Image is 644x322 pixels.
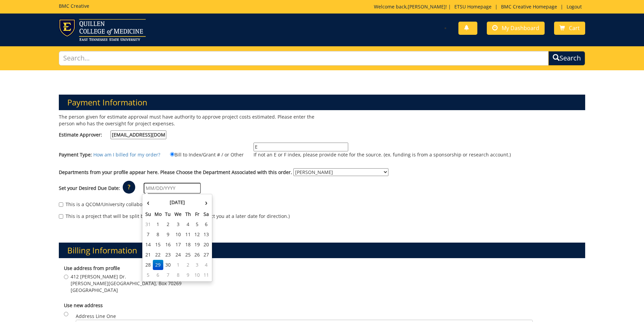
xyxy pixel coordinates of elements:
[64,265,120,271] b: Use address from profile
[254,143,348,151] input: If not an E or F index, please provide note for the source. (ex. funding is from a sponsorship or...
[59,185,120,192] label: Set your Desired Due Date:
[144,240,153,250] td: 14
[202,260,211,270] td: 4
[59,95,586,110] h3: Payment Information
[153,229,164,240] td: 8
[163,270,173,280] td: 7
[93,151,160,158] a: How am I billed for my order?
[173,229,184,240] td: 10
[502,24,539,32] span: My Dashboard
[153,240,164,250] td: 15
[59,114,317,127] p: The person given for estimate approval must have authority to approve project costs estimated. Pl...
[71,287,182,294] span: [GEOGRAPHIC_DATA]
[498,3,560,10] a: BMC Creative Homepage
[59,243,586,258] h3: Billing Information
[144,183,201,194] input: MM/DD/YYYY
[153,209,164,219] th: Mo
[451,3,495,10] a: ETSU Homepage
[59,51,549,66] input: Search...
[153,260,164,270] td: 29
[193,270,202,280] td: 10
[144,219,153,229] td: 31
[71,273,182,280] span: 412 [PERSON_NAME] Dr.
[64,302,103,308] b: Use new address
[59,169,292,176] label: Departments from your profile appear here. Please Choose the Department Associated with this order.
[487,22,545,35] a: My Dashboard
[163,260,173,270] td: 30
[408,3,446,10] a: [PERSON_NAME]
[144,260,153,270] td: 28
[144,270,153,280] td: 5
[153,250,164,260] td: 22
[202,250,211,260] td: 27
[193,219,202,229] td: 5
[163,250,173,260] td: 23
[183,229,193,240] td: 11
[59,19,146,41] img: ETSU logo
[71,280,182,287] span: [PERSON_NAME][GEOGRAPHIC_DATA], Box 70269
[193,209,202,219] th: Fr
[173,270,184,280] td: 8
[202,209,211,219] th: Sa
[548,51,585,66] button: Search
[59,213,290,220] label: This is a project that will be split billed. (BMC Creative will contact you at a later date for d...
[569,24,580,32] span: Cart
[193,240,202,250] td: 19
[202,240,211,250] td: 20
[163,219,173,229] td: 2
[153,270,164,280] td: 6
[123,181,135,194] p: ?
[173,219,184,229] td: 3
[59,202,63,207] input: This is a QCOM/University collaborative project.
[202,196,211,209] th: ›
[173,250,184,260] td: 24
[183,219,193,229] td: 4
[163,240,173,250] td: 16
[144,209,153,219] th: Su
[193,260,202,270] td: 3
[59,201,174,208] label: This is a QCOM/University collaborative project.
[202,229,211,240] td: 13
[183,250,193,260] td: 25
[59,130,166,139] label: Estimate Approver:
[153,196,202,209] th: [DATE]
[183,209,193,219] th: Th
[170,152,174,156] input: Bill to Index/Grant # / or Other
[59,3,89,8] h5: BMC Creative
[59,151,92,158] label: Payment Type:
[374,3,585,10] p: Welcome back, ! | | |
[193,229,202,240] td: 12
[144,229,153,240] td: 7
[163,229,173,240] td: 9
[202,270,211,280] td: 11
[193,250,202,260] td: 26
[183,270,193,280] td: 9
[173,260,184,270] td: 1
[64,275,68,279] input: 412 [PERSON_NAME] Dr. [PERSON_NAME][GEOGRAPHIC_DATA], Box 70269 [GEOGRAPHIC_DATA]
[144,196,153,209] th: ‹
[173,209,184,219] th: We
[153,219,164,229] td: 1
[162,151,244,158] label: Bill to Index/Grant # / or Other
[563,3,585,10] a: Logout
[254,151,511,158] p: If not an E or F index, please provide note for the source. (ex. funding is from a sponsorship or...
[183,260,193,270] td: 2
[554,22,585,35] a: Cart
[163,209,173,219] th: Tu
[183,240,193,250] td: 18
[173,240,184,250] td: 17
[111,130,166,139] input: Estimate Approver:
[59,214,63,219] input: This is a project that will be split billed. (BMC Creative will contact you at a later date for d...
[202,219,211,229] td: 6
[144,250,153,260] td: 21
